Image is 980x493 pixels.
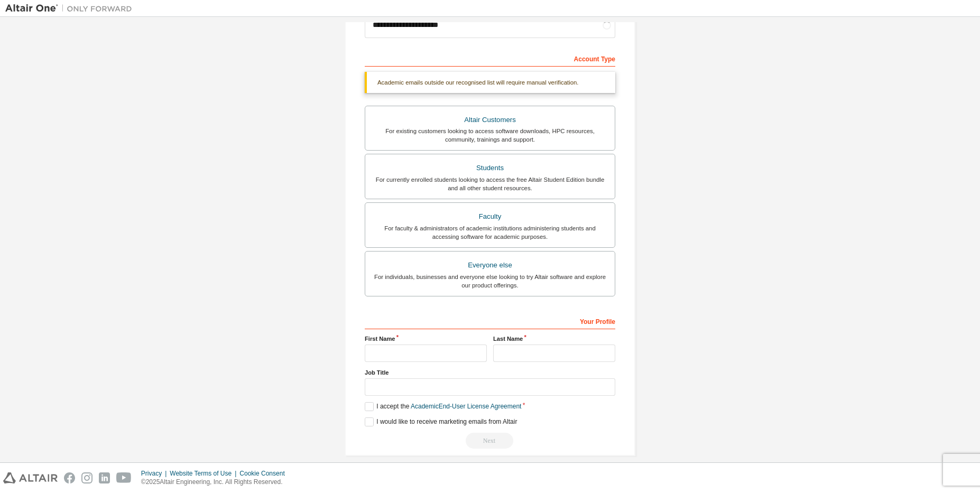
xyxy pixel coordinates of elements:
[365,433,615,449] div: Please wait while checking email ...
[365,417,517,426] label: I would like to receive marketing emails from Altair
[365,368,615,377] label: Job Title
[372,273,608,290] div: For individuals, businesses and everyone else looking to try Altair software and explore our prod...
[81,472,93,483] img: instagram.svg
[372,175,608,192] div: For currently enrolled students looking to access the free Altair Student Edition bundle and all ...
[372,127,608,144] div: For existing customers looking to access software downloads, HPC resources, community, trainings ...
[365,50,615,67] div: Account Type
[3,472,58,483] img: altair_logo.svg
[365,312,615,329] div: Your Profile
[5,3,137,14] img: Altair One
[64,472,75,483] img: facebook.svg
[493,334,615,343] label: Last Name
[365,72,615,93] div: Academic emails outside our recognised list will require manual verification.
[372,258,608,273] div: Everyone else
[372,224,608,241] div: For faculty & administrators of academic institutions administering students and accessing softwa...
[372,161,608,175] div: Students
[239,469,291,478] div: Cookie Consent
[372,113,608,127] div: Altair Customers
[141,478,291,487] p: © 2025 Altair Engineering, Inc. All Rights Reserved.
[116,472,132,483] img: youtube.svg
[365,402,521,411] label: I accept the
[99,472,110,483] img: linkedin.svg
[372,209,608,224] div: Faculty
[141,469,170,478] div: Privacy
[411,403,521,410] a: Academic End-User License Agreement
[365,334,487,343] label: First Name
[170,469,239,478] div: Website Terms of Use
